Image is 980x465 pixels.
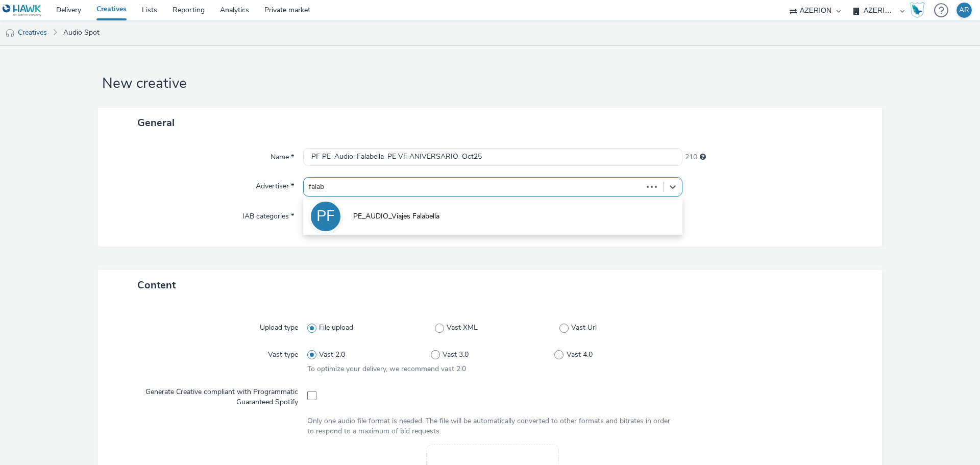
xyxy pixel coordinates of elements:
[307,364,466,374] span: To optimize your delivery, we recommend vast 2.0
[116,383,302,408] label: Generate Creative compliant with Programmatic Guaranteed Spotify
[959,3,969,18] div: AR
[353,211,439,222] span: PE_AUDIO_Viajes Falabella
[3,4,42,17] img: undefined Logo
[307,416,678,437] div: Only one audio file format is needed. The file will be automatically converted to other formats a...
[264,346,302,360] label: Vast type
[319,323,353,333] span: File upload
[567,350,593,360] span: Vast 4.0
[685,152,697,162] span: 210
[58,20,105,45] a: Audio Spot
[443,350,469,360] span: Vast 3.0
[256,319,302,333] label: Upload type
[252,177,298,191] label: Advertiser *
[910,2,925,18] img: Hawk Academy
[303,148,682,166] input: Name
[319,350,345,360] span: Vast 2.0
[137,278,176,292] span: Content
[447,323,478,333] span: Vast XML
[98,74,882,93] h1: New creative
[137,116,175,130] span: General
[316,202,335,231] div: PF
[266,148,298,162] label: Name *
[238,207,298,222] label: IAB categories *
[571,323,597,333] span: Vast Url
[700,152,706,162] div: Maximum 255 characters
[910,2,929,18] a: Hawk Academy
[5,28,15,38] img: audio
